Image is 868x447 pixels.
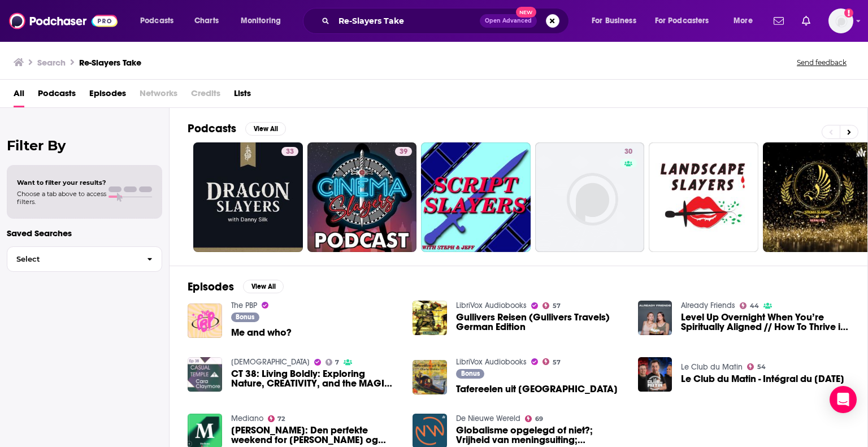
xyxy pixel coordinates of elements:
span: For Business [592,13,636,29]
span: Open Advanced [485,18,532,24]
span: Bonus [236,314,254,320]
img: Me and who? [188,303,222,338]
a: Show notifications dropdown [769,11,788,31]
button: open menu [584,12,650,30]
span: Level Up Overnight When You’re Spiritually Aligned // How To Thrive in [DATE] Series [681,313,849,332]
span: Select [7,255,138,263]
a: Podcasts [38,84,76,107]
a: 30 [620,147,637,156]
span: 57 [553,303,561,309]
span: 54 [757,364,766,370]
a: Le Club du Matin [681,362,743,372]
span: 72 [277,416,285,422]
span: For Podcasters [655,13,709,29]
a: CT 38: Living Boldly: Exploring Nature, CREATIVITY, and the MAGIC of Synchronicity with Cara Clay... [231,369,400,388]
div: Search podcasts, credits, & more... [314,8,580,34]
a: Le Club du Matin - Intégral du 09-12-2024 [681,374,844,384]
a: All [14,84,24,107]
p: Saved Searches [7,228,162,238]
span: Gullivers Reisen (Gullivers Travels) German Edition [456,313,624,332]
a: Lists [234,84,251,107]
span: More [734,13,753,29]
a: 33 [193,142,303,252]
button: open menu [648,12,726,30]
span: Podcasts [140,13,173,29]
button: open menu [132,12,188,30]
a: Already Friends [681,301,735,310]
span: Globalisme opgelegd of niet?; Vrijheid van meningsuiting; [GEOGRAPHIC_DATA]; Corona | #1790 Nieuw... [456,426,624,445]
a: Gullivers Reisen (Gullivers Travels) German Edition [413,301,447,335]
h2: Episodes [188,280,234,294]
span: Credits [191,84,220,107]
a: LibriVox Audiobooks [456,301,527,310]
span: 57 [553,360,561,365]
a: Show notifications dropdown [797,11,815,31]
svg: Add a profile image [844,8,853,18]
button: open menu [233,12,296,30]
a: 57 [542,358,561,365]
img: Le Club du Matin - Intégral du 09-12-2024 [638,357,672,392]
a: 33 [281,147,298,156]
button: Show profile menu [828,8,853,33]
span: Le Club du Matin - Intégral du [DATE] [681,374,844,384]
img: CT 38: Living Boldly: Exploring Nature, CREATIVITY, and the MAGIC of Synchronicity with Cara Clay... [188,357,222,392]
a: Casual Temple [231,357,310,367]
h2: Filter By [7,137,162,154]
span: 39 [400,146,407,158]
button: Send feedback [793,58,850,67]
a: Episodes [89,84,126,107]
span: New [516,7,536,18]
button: Select [7,246,162,272]
img: Level Up Overnight When You’re Spiritually Aligned // How To Thrive in 2025 Series [638,301,672,335]
img: User Profile [828,8,853,33]
span: Logged in as ktiffey [828,8,853,33]
span: 7 [335,360,339,365]
span: Want to filter your results? [17,179,106,186]
img: Podchaser - Follow, Share and Rate Podcasts [9,10,118,32]
a: Mediano [231,414,263,423]
span: [PERSON_NAME]: Den perfekte weekend for [PERSON_NAME] og derbyet der blæste væk [231,426,400,445]
img: Tafereelen uit Italie [413,360,447,394]
a: 72 [268,415,285,422]
a: The PBP [231,301,257,310]
span: 44 [750,303,759,309]
a: Level Up Overnight When You’re Spiritually Aligned // How To Thrive in 2025 Series [681,313,849,332]
a: LibriVox Audiobooks [456,357,527,367]
button: View All [245,122,286,136]
a: 7 [325,359,340,366]
button: Open AdvancedNew [480,14,537,28]
span: Charts [194,13,219,29]
a: 39 [307,142,417,252]
a: 57 [542,302,561,309]
a: PodcastsView All [188,121,286,136]
a: 54 [747,363,766,370]
a: Me and who? [231,328,292,337]
button: View All [243,280,284,293]
a: 69 [525,415,543,422]
span: Bonus [461,370,480,377]
span: CT 38: Living Boldly: Exploring Nature, CREATIVITY, and the MAGIC of Synchronicity with [PERSON_N... [231,369,400,388]
a: 44 [740,302,759,309]
a: EpisodesView All [188,280,284,294]
button: open menu [726,12,767,30]
a: De Nieuwe Wereld [456,414,520,423]
a: 30 [535,142,645,252]
h2: Podcasts [188,121,236,136]
span: Choose a tab above to access filters. [17,190,106,206]
a: Globalisme opgelegd of niet?; Vrijheid van meningsuiting; Syrië; Corona | #1790 Nieuws van de Week [456,426,624,445]
h3: Search [37,57,66,68]
span: Tafereelen uit [GEOGRAPHIC_DATA] [456,384,618,394]
input: Search podcasts, credits, & more... [334,12,480,30]
a: MEDIANO PL: Den perfekte weekend for Chelsea og derbyet der blæste væk [231,426,400,445]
